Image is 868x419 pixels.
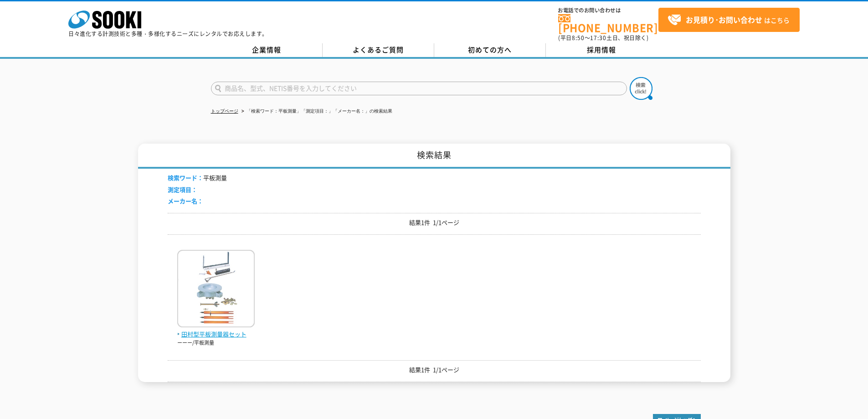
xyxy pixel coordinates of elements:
[168,197,203,205] span: メーカー名：
[168,173,227,183] li: 平板測量
[168,218,701,228] p: 結果1件 1/1ページ
[558,14,658,33] a: [PHONE_NUMBER]
[211,109,238,114] a: トップページ
[668,13,790,27] span: はこちら
[572,34,585,42] span: 8:50
[240,107,392,116] li: 「検索ワード：平板測量」「測定項目：」「メーカー名：」の検索結果
[168,365,701,375] p: 結果1件 1/1ページ
[686,14,762,25] strong: お見積り･お問い合わせ
[177,320,255,339] a: 田村型平板測量器セット
[434,43,546,57] a: 初めての方へ
[658,8,800,32] a: お見積り･お問い合わせはこちら
[558,34,648,42] span: (平日 ～ 土日、祝日除く)
[323,43,434,57] a: よくあるご質問
[168,185,197,194] span: 測定項目：
[177,330,255,339] span: 田村型平板測量器セット
[590,34,606,42] span: 17:30
[68,31,268,36] p: 日々進化する計測技術と多種・多様化するニーズにレンタルでお応えします。
[546,43,657,57] a: 採用情報
[177,339,255,347] p: ーーー/平板測量
[558,8,658,13] span: お電話でのお問い合わせは
[168,173,203,182] span: 検索ワード：
[211,82,627,95] input: 商品名、型式、NETIS番号を入力してください
[211,43,323,57] a: 企業情報
[468,45,512,55] span: 初めての方へ
[138,144,730,169] h1: 検索結果
[630,77,652,100] img: btn_search.png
